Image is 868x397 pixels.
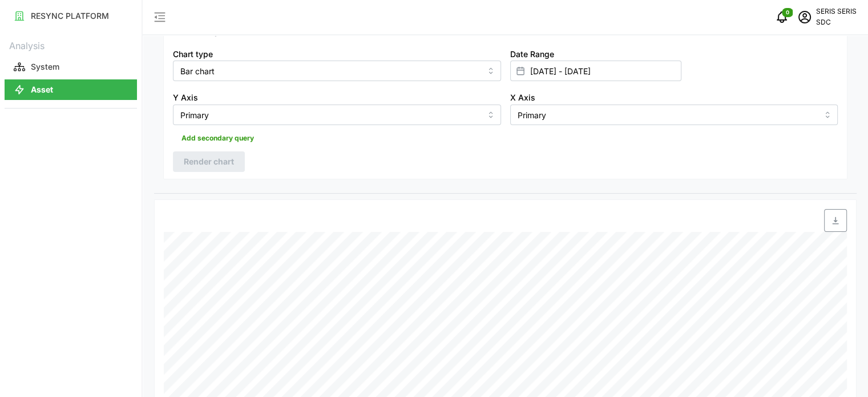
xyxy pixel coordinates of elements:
button: Asset [5,79,137,100]
label: Date Range [510,48,554,61]
p: Asset [31,84,53,95]
button: Add secondary query [173,130,263,147]
a: Asset [5,78,137,101]
button: System [5,57,137,77]
label: Y Axis [173,91,198,104]
button: RESYNC PLATFORM [5,6,137,26]
input: Select Y axis [173,105,501,125]
p: SDC [816,17,857,28]
p: SERIS SERIS [816,6,857,17]
a: RESYNC PLATFORM [5,5,137,27]
input: Select chart type [173,61,501,81]
span: Render chart [184,152,234,171]
button: schedule [793,6,816,29]
span: Add secondary query [181,130,254,146]
a: System [5,55,137,78]
p: System [31,61,59,73]
button: Render chart [173,151,245,172]
span: 0 [786,9,789,17]
p: Analysis [5,37,137,53]
label: X Axis [510,91,535,104]
button: notifications [770,6,793,29]
input: Select X axis [510,105,838,125]
label: Chart type [173,48,213,61]
p: RESYNC PLATFORM [31,10,109,22]
input: Select date range [510,61,681,81]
